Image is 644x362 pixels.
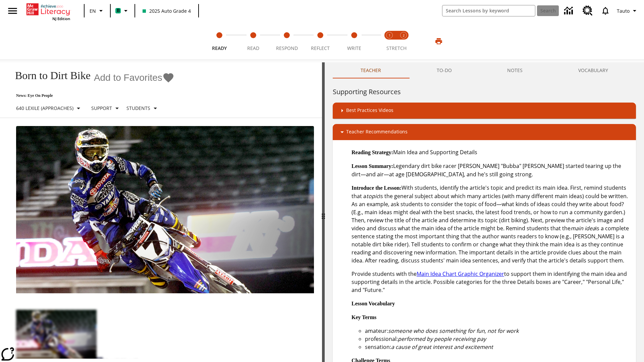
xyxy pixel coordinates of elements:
button: Print [428,35,449,47]
text: 2 [403,33,405,38]
span: Reflect [311,45,330,51]
h1: Born to Dirt Bike [8,69,91,82]
button: TO-DO [409,62,480,78]
button: Stretch Read step 1 of 2 [380,23,399,60]
a: Data Center [560,2,579,20]
button: NOTES [480,62,551,78]
strong: Key Terms [352,314,376,320]
em: a cause of great interest and excitement [391,343,493,351]
strong: Introduce the Lesson: [352,185,401,191]
img: Motocross racer James Stewart flies through the air on his dirt bike. [16,126,314,294]
p: News: Eye On People [8,93,174,98]
h6: Supporting Resources [333,86,636,97]
strong: Lesson Vocabulary [352,301,395,306]
p: With students, identify the article's topic and predict its main idea. First, remind students tha... [352,184,631,264]
span: Write [347,45,361,51]
button: Write step 5 of 5 [335,23,374,60]
span: STRETCH [386,45,407,51]
p: Best Practices Videos [346,107,393,115]
p: Teacher Recommendations [346,128,408,136]
button: Stretch Respond step 2 of 2 [394,23,413,60]
em: someone who does something for fun, not for work [388,327,519,335]
span: Ready [212,45,227,51]
button: VOCABULARY [550,62,636,78]
li: sensation: [365,343,631,351]
button: Language: EN, Select a language [87,5,108,17]
p: Legendary dirt bike racer [PERSON_NAME] "Bubba" [PERSON_NAME] started tearing up the dirt—and air... [352,162,631,178]
button: Read step 2 of 5 [233,23,272,60]
div: Home [26,2,70,21]
a: Notifications [597,2,614,19]
button: Reflect step 4 of 5 [301,23,340,60]
div: activity [325,62,644,362]
em: topic [366,192,379,200]
span: 2025 Auto Grade 4 [143,7,191,14]
p: Provide students with the to support them in identifying the main idea and supporting details in ... [352,270,631,294]
button: Ready step 1 of 5 [200,23,239,60]
button: Teacher [333,62,409,78]
em: performed by people receiving pay [398,335,486,343]
div: Best Practices Videos [333,103,636,119]
a: Resource Center, Will open in new tab [579,2,597,20]
span: Respond [276,45,298,51]
p: Students [126,105,150,112]
button: Scaffolds, Support [89,102,124,114]
p: Support [91,105,112,112]
button: Select Student [124,102,162,114]
span: Tauto [617,7,630,14]
div: Press Enter or Spacebar and then press right and left arrow keys to move the slider [322,62,325,362]
button: Select Lexile, 640 Lexile (Approaches) [13,102,85,114]
li: professional: [365,335,631,343]
button: Respond step 3 of 5 [267,23,306,60]
p: Main Idea and Supporting Details [352,148,631,157]
li: amateur: [365,327,631,335]
input: search field [442,5,535,16]
a: Main Idea Chart Graphic Organizer [417,270,504,278]
strong: Lesson Summary: [352,163,393,169]
div: Teacher Recommendations [333,124,636,140]
span: Add to Favorites [94,72,162,83]
button: Add to Favorites - Born to Dirt Bike [94,72,174,83]
button: Profile/Settings [614,5,641,17]
em: main idea [571,225,595,232]
button: Open side menu [3,1,22,21]
span: EN [90,7,96,14]
button: Boost Class color is mint green. Change class color [113,5,132,17]
text: 1 [389,33,390,38]
span: Read [247,45,259,51]
p: 640 Lexile (Approaches) [16,105,73,112]
div: Instructional Panel Tabs [333,62,636,78]
span: NJ Edition [52,16,70,21]
strong: Reading Strategy: [352,149,393,155]
span: B [117,6,120,15]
